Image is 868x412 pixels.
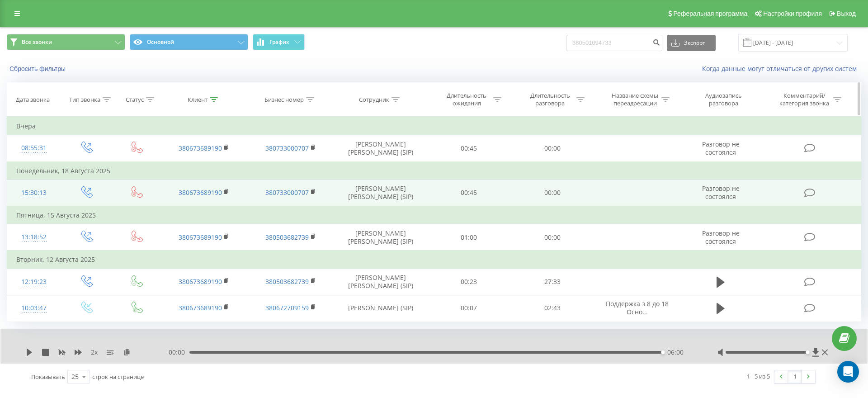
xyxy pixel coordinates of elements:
td: [PERSON_NAME] (SIP) [334,295,427,321]
button: Экспорт [667,35,716,51]
td: 00:45 [427,135,510,162]
button: Сбросить фильтры [7,65,70,73]
td: Вчера [7,117,861,135]
span: Поддержка з 8 до 18 Осно... [606,299,669,316]
div: 08:55:31 [16,139,52,157]
td: [PERSON_NAME] [PERSON_NAME] (SIP) [334,224,427,251]
a: Когда данные могут отличаться от других систем [702,64,861,73]
div: 25 [71,372,79,381]
span: 2 x [91,348,98,357]
input: Поиск по номеру [566,35,662,51]
a: 380503682739 [265,233,309,242]
span: Показывать [31,373,65,381]
div: 1 - 5 из 5 [747,372,770,381]
td: 27:33 [510,269,594,295]
td: Вторник, 12 Августа 2025 [7,251,861,269]
td: Понедельник, 18 Августа 2025 [7,162,861,180]
a: 380733000707 [265,144,309,152]
span: Реферальная программа [673,10,747,17]
a: 380673689190 [179,188,222,197]
a: 380733000707 [265,188,309,197]
a: 380673689190 [179,144,222,152]
td: [PERSON_NAME] [PERSON_NAME] (SIP) [334,135,427,162]
div: Дата звонка [16,96,50,104]
div: Бизнес номер [264,96,304,104]
div: Статус [126,96,144,104]
div: Тип звонка [69,96,100,104]
td: 02:43 [510,295,594,321]
span: Все звонки [22,38,52,46]
td: 00:45 [427,180,510,206]
a: 1 [788,370,802,383]
td: [PERSON_NAME] [PERSON_NAME] (SIP) [334,269,427,295]
td: 00:07 [427,295,510,321]
a: 380503682739 [265,277,309,286]
td: 00:00 [510,224,594,251]
button: Все звонки [7,34,125,50]
div: 13:18:52 [16,228,52,246]
td: Пятница, 15 Августа 2025 [7,206,861,224]
a: 380673689190 [179,303,222,312]
div: Open Intercom Messenger [837,361,859,383]
div: Клиент [188,96,208,104]
a: 380673689190 [179,233,222,242]
span: 00:00 [169,348,189,357]
span: 06:00 [667,348,684,357]
button: График [253,34,305,50]
span: Выход [837,10,856,17]
span: Разговор не состоялся [702,140,740,156]
td: 01:00 [427,224,510,251]
div: 10:03:47 [16,299,52,317]
div: Сотрудник [359,96,389,104]
div: 15:30:13 [16,184,52,202]
span: строк на странице [92,373,144,381]
a: 380672709159 [265,303,309,312]
span: График [269,39,289,45]
td: 00:00 [510,180,594,206]
span: Разговор не состоялся [702,184,740,201]
div: 12:19:23 [16,273,52,291]
span: Настройки профиля [763,10,822,17]
a: 380673689190 [179,277,222,286]
td: 00:00 [510,135,594,162]
div: Аудиозапись разговора [694,92,753,107]
div: Accessibility label [661,350,665,354]
div: Название схемы переадресации [611,92,659,107]
button: Основной [130,34,248,50]
span: Разговор не состоялся [702,229,740,246]
td: [PERSON_NAME] [PERSON_NAME] (SIP) [334,180,427,206]
div: Длительность ожидания [443,92,491,107]
div: Accessibility label [806,350,809,354]
td: 00:23 [427,269,510,295]
div: Длительность разговора [526,92,574,107]
div: Комментарий/категория звонка [778,92,831,107]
